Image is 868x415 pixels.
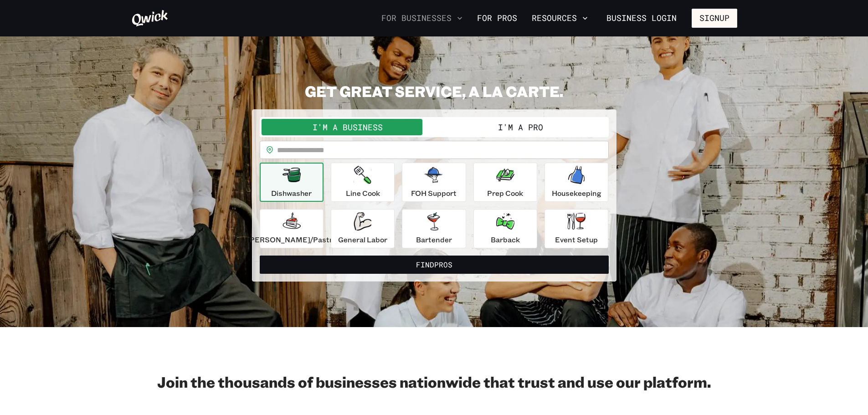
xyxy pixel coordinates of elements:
button: I'm a Business [262,119,434,135]
button: FindPros [260,256,609,274]
p: Dishwasher [271,188,312,199]
button: Prep Cook [473,163,537,202]
p: FOH Support [411,188,457,199]
p: Prep Cook [487,188,523,199]
button: For Businesses [378,10,466,26]
button: Event Setup [544,209,608,248]
h2: Join the thousands of businesses nationwide that trust and use our platform. [131,373,737,391]
button: Housekeeping [544,163,608,202]
p: Barback [491,234,520,245]
button: Bartender [402,209,466,248]
button: [PERSON_NAME]/Pastry [260,209,324,248]
button: General Labor [331,209,395,248]
p: Housekeeping [552,188,601,199]
button: I'm a Pro [434,119,607,135]
p: Line Cook [346,188,380,199]
button: FOH Support [402,163,466,202]
a: Business Login [599,9,684,28]
p: Bartender [416,234,452,245]
button: Signup [692,9,737,28]
a: For Pros [473,10,521,26]
p: Event Setup [555,234,598,245]
p: General Labor [338,234,387,245]
button: Resources [528,10,591,26]
button: Line Cook [331,163,395,202]
p: [PERSON_NAME]/Pastry [247,234,336,245]
button: Barback [473,209,537,248]
h2: GET GREAT SERVICE, A LA CARTE. [252,82,616,100]
button: Dishwasher [260,163,324,202]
